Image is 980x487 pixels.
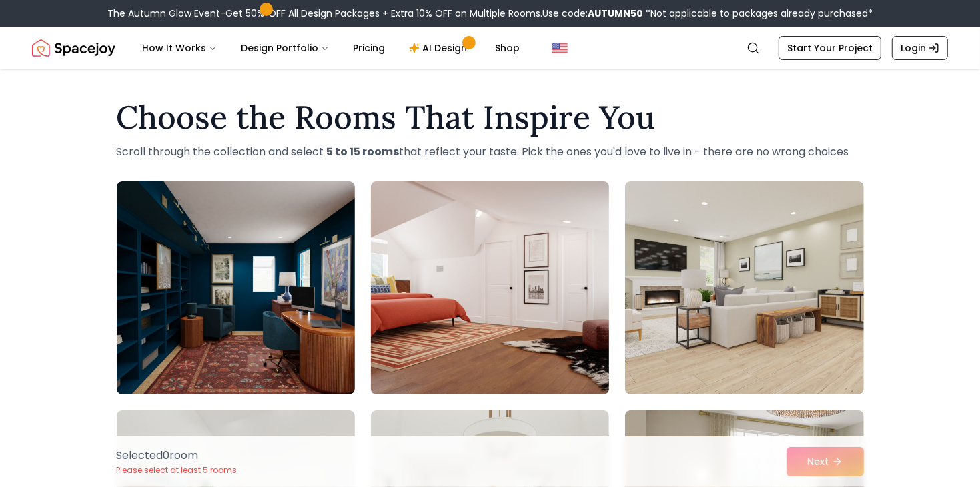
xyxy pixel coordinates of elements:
div: The Autumn Glow Event-Get 50% OFF All Design Packages + Extra 10% OFF on Multiple Rooms. [107,7,873,20]
p: Scroll through the collection and select that reflect your taste. Pick the ones you'd love to liv... [117,144,864,160]
a: Start Your Project [779,36,881,60]
b: AUTUMN50 [588,7,643,20]
button: How It Works [131,35,227,61]
button: Design Portfolio [230,35,340,61]
strong: 5 to 15 rooms [327,144,400,159]
img: Spacejoy Logo [32,35,115,61]
nav: Main [131,35,530,61]
nav: Global [32,27,948,69]
p: Selected 0 room [117,448,237,464]
img: Room room-2 [365,176,615,400]
span: Use code: [542,7,643,20]
img: United States [552,40,568,56]
a: Pricing [342,35,396,61]
a: Shop [484,35,530,61]
a: AI Design [398,35,482,61]
p: Please select at least 5 rooms [117,465,237,476]
img: Room room-3 [625,181,863,394]
a: Spacejoy [32,35,115,61]
a: Login [892,36,948,60]
h1: Choose the Rooms That Inspire You [117,101,864,133]
span: *Not applicable to packages already purchased* [643,7,873,20]
img: Room room-1 [117,181,355,394]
